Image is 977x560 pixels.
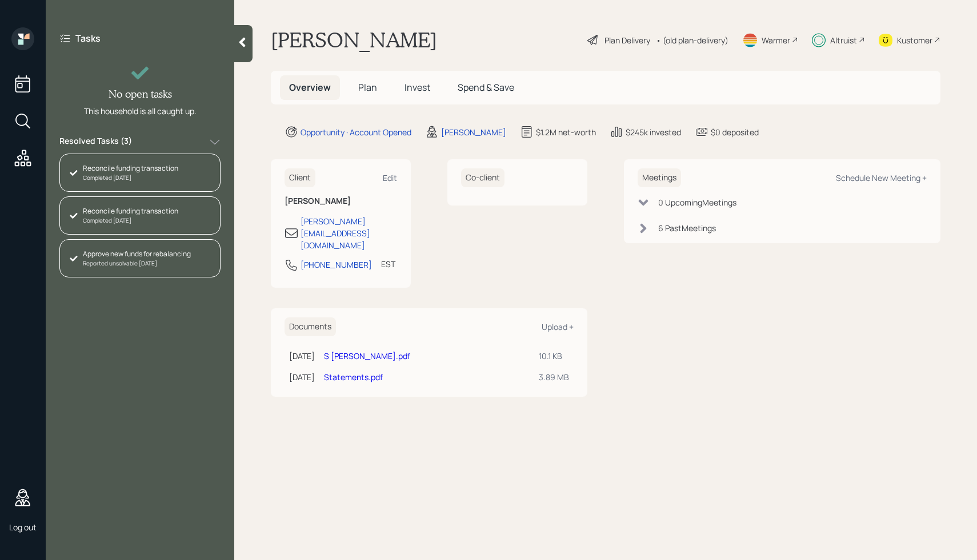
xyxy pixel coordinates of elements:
div: $0 deposited [711,126,759,138]
span: Plan [358,81,377,94]
div: $1.2M net-worth [536,126,596,138]
div: Reconcile funding transaction [83,163,178,174]
div: Reconcile funding transaction [83,206,178,216]
div: Warmer [762,34,790,46]
div: This household is all caught up. [84,105,197,117]
div: Edit [383,172,397,183]
div: Opportunity · Account Opened [301,126,411,138]
div: [PHONE_NUMBER] [301,259,372,271]
div: 6 Past Meeting s [658,222,716,234]
div: 10.1 KB [539,350,569,362]
div: 0 Upcoming Meeting s [658,196,736,208]
div: Log out [9,522,37,533]
div: Upload + [542,321,574,332]
a: Statements.pdf [324,372,383,382]
div: Approve new funds for rebalancing [83,249,191,259]
div: [DATE] [289,371,315,383]
span: Spend & Save [458,81,514,94]
div: [DATE] [289,350,315,362]
h4: No open tasks [109,88,172,100]
div: 3.89 MB [539,371,569,383]
div: Completed [DATE] [83,174,178,182]
label: Tasks [75,32,101,45]
label: Resolved Tasks ( 3 ) [59,135,132,149]
div: $245k invested [626,126,681,138]
div: Plan Delivery [604,34,650,46]
span: Invest [405,81,430,94]
h1: [PERSON_NAME] [271,27,437,53]
h6: [PERSON_NAME] [285,196,397,206]
div: EST [381,258,395,270]
h6: Documents [285,317,336,336]
a: S [PERSON_NAME].pdf [324,350,410,361]
h6: Meetings [638,168,681,187]
div: Schedule New Meeting + [836,172,927,183]
h6: Client [285,168,315,187]
div: [PERSON_NAME][EMAIL_ADDRESS][DOMAIN_NAME] [301,215,397,251]
div: Kustomer [897,34,932,46]
div: [PERSON_NAME] [441,126,506,138]
div: Altruist [830,34,857,46]
span: Overview [289,81,331,94]
div: Completed [DATE] [83,216,178,225]
h6: Co-client [461,168,504,187]
div: • (old plan-delivery) [656,34,728,46]
div: Reported unsolvable [DATE] [83,259,191,268]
